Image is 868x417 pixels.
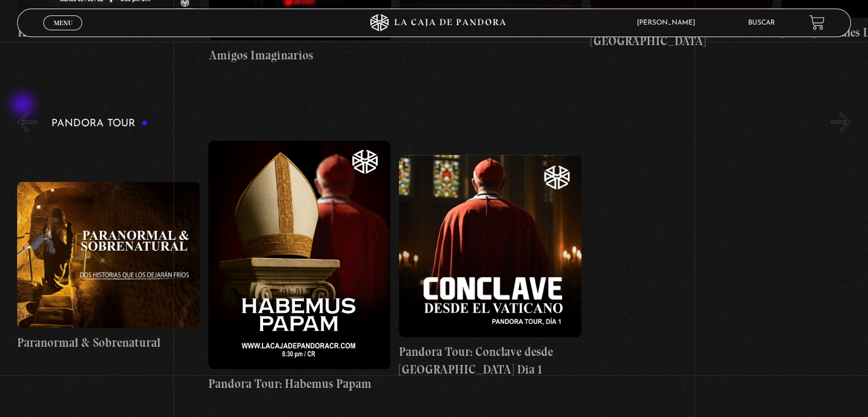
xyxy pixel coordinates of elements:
button: Previous [17,112,37,132]
a: View your shopping cart [809,15,825,30]
h4: Pandora Tour: Conclave desde [GEOGRAPHIC_DATA] Dia 1 [399,343,581,379]
a: Paranormal & Sobrenatural [17,141,199,392]
h4: Amigos Imaginarios [209,46,391,65]
a: Buscar [748,19,775,26]
h4: Paranormal & Sobrenatural [17,334,199,352]
span: [PERSON_NAME] [631,19,706,26]
h4: Intraterrestres [18,23,200,42]
span: Menu [54,19,72,26]
h3: Pandora Tour [51,118,148,129]
h4: Pandora Tour: Habemus Papam [208,375,390,393]
a: Pandora Tour: Habemus Papam [208,141,390,392]
span: Cerrar [50,29,76,37]
a: Pandora Tour: Conclave desde [GEOGRAPHIC_DATA] Dia 1 [399,141,581,392]
button: Next [831,112,851,132]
